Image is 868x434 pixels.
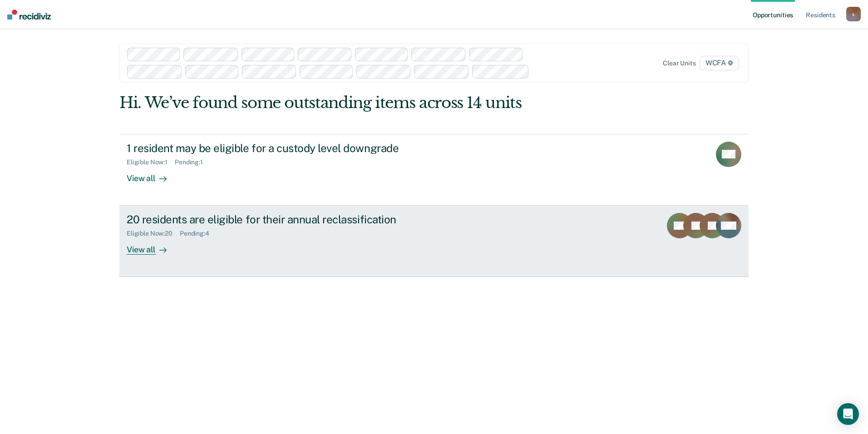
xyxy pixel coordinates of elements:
[127,142,445,155] div: 1 resident may be eligible for a custody level downgrade
[663,59,696,67] div: Clear units
[127,237,178,255] div: View all
[119,134,749,206] a: 1 resident may be eligible for a custody level downgradeEligible Now:1Pending:1View all
[846,7,861,21] button: s
[7,10,51,20] img: Recidiviz
[175,158,210,166] div: Pending : 1
[180,230,217,237] div: Pending : 4
[119,206,749,277] a: 20 residents are eligible for their annual reclassificationEligible Now:20Pending:4View all
[127,230,180,237] div: Eligible Now : 20
[837,403,859,425] div: Open Intercom Messenger
[700,56,739,70] span: WCFA
[119,94,623,112] div: Hi. We’ve found some outstanding items across 14 units
[127,166,178,183] div: View all
[127,213,445,226] div: 20 residents are eligible for their annual reclassification
[127,158,175,166] div: Eligible Now : 1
